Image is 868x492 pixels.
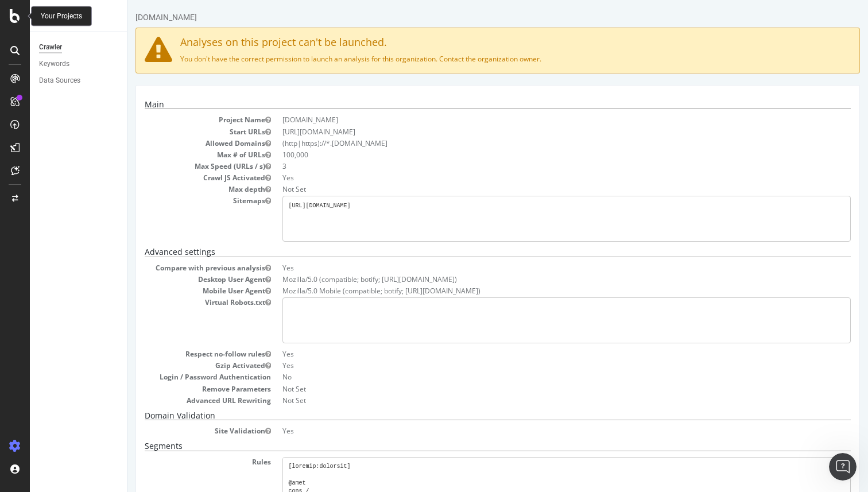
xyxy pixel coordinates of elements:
dd: No [155,372,723,382]
h5: Segments [17,441,723,451]
dd: Yes [155,349,723,359]
dd: Yes [155,263,723,273]
div: [DOMAIN_NAME] [8,11,69,23]
dt: Crawl JS Activated [17,173,144,183]
dd: Mozilla/5.0 (compatible; botify; [URL][DOMAIN_NAME]) [155,274,723,284]
a: Data Sources [39,75,119,87]
dd: Not Set [155,396,723,405]
dd: 100,000 [155,150,723,160]
dt: Virtual Robots.txt [17,297,144,307]
dd: Yes [155,173,723,183]
h5: Domain Validation [17,411,723,420]
iframe: Intercom live chat [829,453,857,481]
h4: Analyses on this project can't be launched. [17,37,723,48]
dt: Rules [17,457,144,467]
a: Crawler [39,41,119,53]
dd: Yes [155,426,723,436]
dt: Mobile User Agent [17,286,144,296]
div: Data Sources [39,75,80,87]
div: Keywords [39,58,69,70]
dt: Desktop User Agent [17,274,144,284]
dt: Project Name [17,115,144,125]
div: Your Projects [41,11,82,21]
dt: Site Validation [17,426,144,436]
dd: Yes [155,361,723,370]
dd: [URL][DOMAIN_NAME] [155,127,723,137]
dd: Not Set [155,384,723,394]
dt: Respect no-follow rules [17,349,144,359]
dt: Max depth [17,184,144,194]
p: You don't have the correct permission to launch an analysis for this organization. Contact the or... [17,54,723,64]
dt: Max Speed (URLs / s) [17,161,144,171]
dd: 3 [155,161,723,171]
dt: Allowed Domains [17,138,144,148]
dd: [DOMAIN_NAME] [155,115,723,125]
dt: Gzip Activated [17,361,144,370]
dt: Max # of URLs [17,150,144,160]
dt: Advanced URL Rewriting [17,396,144,405]
dd: Mozilla/5.0 Mobile (compatible; botify; [URL][DOMAIN_NAME]) [155,286,723,296]
dt: Compare with previous analysis [17,263,144,273]
h5: Main [17,100,723,109]
dt: Login / Password Authentication [17,372,144,382]
dd: Not Set [155,184,723,194]
dt: Remove Parameters [17,384,144,394]
h5: Advanced settings [17,247,723,257]
a: Keywords [39,58,119,70]
dt: Start URLs [17,127,144,137]
dt: Sitemaps [17,196,144,206]
pre: [URL][DOMAIN_NAME] [155,196,723,242]
li: (http|https)://*.[DOMAIN_NAME] [155,138,723,148]
div: Crawler [39,41,62,53]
